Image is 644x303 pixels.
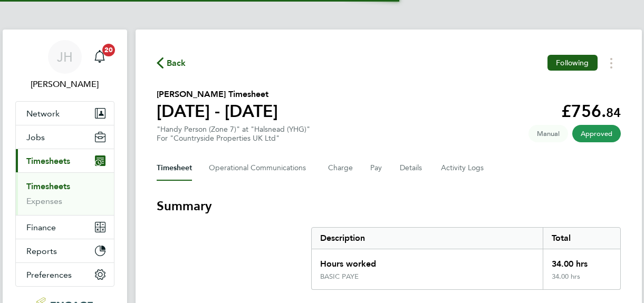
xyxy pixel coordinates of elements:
span: This timesheet has been approved. [572,125,621,142]
button: Timesheets [16,149,114,172]
span: Finance [26,222,56,232]
div: Total [543,228,620,249]
span: Timesheets [26,156,70,166]
div: Description [312,228,543,249]
div: Timesheets [16,172,114,215]
h2: [PERSON_NAME] Timesheet [157,88,278,101]
button: Finance [16,216,114,239]
div: 34.00 hrs [543,272,620,289]
div: "Handy Person (Zone 7)" at "Halsnead (YHG)" [157,125,310,143]
span: JH [57,50,73,64]
button: Timesheet [157,155,192,181]
button: Timesheets Menu [602,55,621,71]
a: JH[PERSON_NAME] [15,40,114,91]
span: 20 [102,44,115,56]
app-decimal: £756. [561,101,621,121]
button: Jobs [16,125,114,149]
span: Following [556,58,589,67]
h3: Summary [157,198,621,214]
span: Back [167,57,186,70]
button: Activity Logs [441,155,485,181]
button: Network [16,102,114,125]
button: Preferences [16,263,114,286]
div: For "Countryside Properties UK Ltd" [157,134,310,143]
button: Details [400,155,424,181]
a: Timesheets [26,181,70,191]
div: BASIC PAYE [320,272,359,281]
span: 84 [606,105,621,120]
span: Reports [26,246,57,256]
div: 34.00 hrs [543,249,620,272]
span: Jobs [26,132,45,142]
button: Following [547,55,597,71]
a: 20 [89,40,110,74]
span: Network [26,109,60,119]
div: Hours worked [312,249,543,272]
button: Charge [328,155,353,181]
button: Reports [16,239,114,262]
h1: [DATE] - [DATE] [157,101,278,122]
span: Jane Howley [15,78,114,91]
a: Expenses [26,196,62,206]
span: This timesheet was manually created. [528,125,568,142]
div: Summary [311,227,621,290]
span: Preferences [26,270,72,280]
button: Operational Communications [209,155,311,181]
button: Back [157,56,186,70]
button: Pay [370,155,383,181]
